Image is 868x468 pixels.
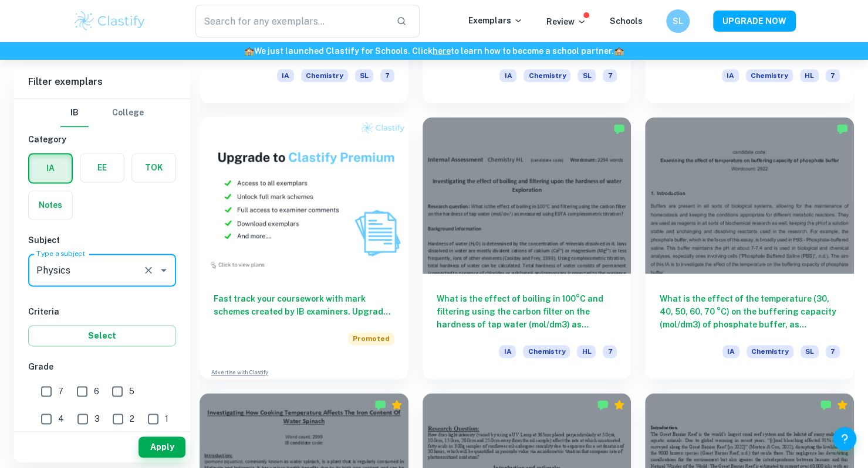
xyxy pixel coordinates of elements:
div: Premium [836,399,848,411]
span: SL [577,69,596,82]
span: IA [499,345,516,358]
span: 5 [129,385,134,398]
a: What is the effect of boiling in 100°C and filtering using the carbon filter on the hardness of t... [423,117,631,379]
span: IA [722,345,739,358]
span: HL [577,345,596,358]
span: Chemistry [301,69,348,82]
span: IA [499,69,516,82]
button: Clear [140,262,157,278]
h6: SL [671,15,684,28]
button: Help and Feedback [833,427,856,450]
button: UPGRADE NOW [713,11,796,32]
img: Thumbnail [200,117,408,274]
h6: Grade [28,360,176,373]
img: Marked [374,399,386,411]
label: Type a subject [36,248,85,258]
span: 3 [94,412,100,425]
span: Chemistry [747,345,793,358]
div: Filter type choice [60,99,144,127]
button: Select [28,325,176,346]
span: 7 [58,385,63,398]
span: 7 [380,69,394,82]
img: Marked [613,123,625,135]
a: Schools [610,16,643,26]
button: EE [80,153,124,182]
button: SL [666,9,690,33]
h6: Fast track your coursework with mark schemes created by IB examiners. Upgrade now [214,292,394,318]
span: 6 [94,385,99,398]
a: Advertise with Clastify [211,368,268,377]
button: College [112,99,144,127]
button: Apply [139,436,185,457]
p: Exemplars [468,14,523,27]
span: 7 [826,345,840,358]
span: 7 [603,69,617,82]
div: Premium [613,399,625,411]
img: Marked [836,123,848,135]
h6: What is the effect of boiling in 100°C and filtering using the carbon filter on the hardness of t... [437,292,617,331]
h6: What is the effect of the temperature (30, 40, 50, 60, 70 °C) on the buffering capacity (mol/dm3)... [659,292,840,331]
button: IB [60,99,89,127]
button: IA [29,154,72,182]
button: Open [156,262,172,278]
span: HL [800,69,819,82]
button: TOK [132,153,175,182]
span: 🏫 [244,46,254,56]
a: here [433,46,451,56]
span: SL [801,345,819,358]
h6: Category [28,133,176,146]
span: SL [355,69,373,82]
img: Marked [597,399,609,411]
h6: Subject [28,234,176,247]
h6: We just launched Clastify for Schools. Click to learn how to become a school partner. [2,45,866,57]
div: Premium [391,399,403,411]
span: 2 [130,412,134,425]
span: 🏫 [614,46,624,56]
span: 4 [58,412,64,425]
h6: Criteria [28,305,176,318]
button: Notes [29,191,72,219]
span: IA [722,69,739,82]
span: 7 [603,345,617,358]
span: Promoted [348,332,394,345]
p: Review [546,15,586,28]
span: Chemistry [746,69,793,82]
span: 1 [165,412,168,425]
span: Chemistry [523,345,570,358]
input: Search for any exemplars... [195,5,387,37]
span: IA [277,69,294,82]
span: 7 [826,69,840,82]
h6: Filter exemplars [14,66,190,98]
span: Chemistry [523,69,570,82]
img: Marked [820,399,832,411]
img: Clastify logo [73,9,147,33]
a: What is the effect of the temperature (30, 40, 50, 60, 70 °C) on the buffering capacity (mol/dm3)... [645,117,854,379]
